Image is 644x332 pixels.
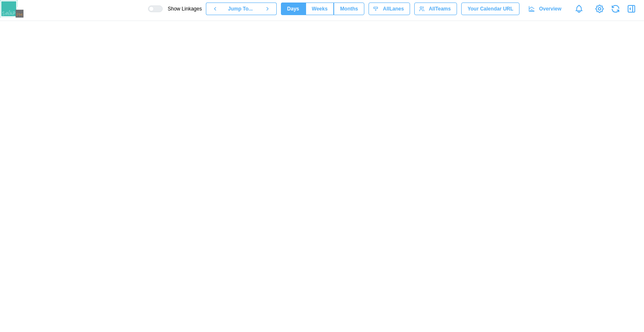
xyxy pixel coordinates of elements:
button: AllLanes [369,3,410,15]
span: Weeks [312,3,328,15]
span: Overview [539,3,561,15]
span: Days [287,3,299,15]
button: Weeks [306,3,334,15]
a: Overview [524,3,568,15]
button: Months [334,3,364,15]
button: AllTeams [414,3,457,15]
span: All Lanes [383,3,404,15]
a: Notifications [572,2,586,16]
a: View Project [594,3,605,15]
button: Jump To... [224,3,258,15]
button: Your Calendar URL [461,3,519,15]
span: All Teams [429,3,451,15]
button: Open Drawer [626,3,637,15]
span: Months [340,3,358,15]
span: Your Calendar URL [467,3,513,15]
span: Jump To... [228,3,253,15]
button: Days [281,3,306,15]
button: Refresh Grid [610,3,621,15]
span: Show Linkages [163,5,202,12]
